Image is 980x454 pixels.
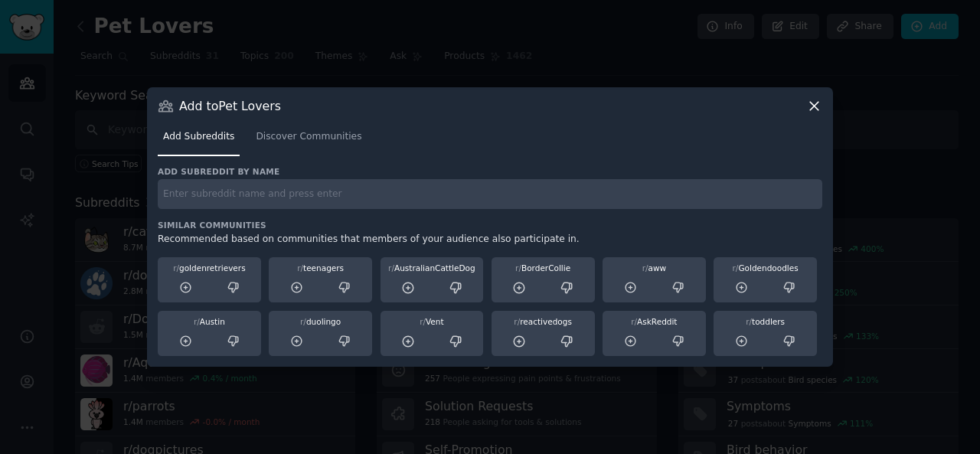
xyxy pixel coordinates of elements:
h3: Similar Communities [158,220,822,230]
span: Add Subreddits [163,130,234,144]
a: Discover Communities [250,125,367,156]
span: r/ [388,263,394,273]
span: r/ [642,263,648,273]
div: duolingo [274,316,367,327]
div: goldenretrievers [163,263,256,273]
h3: Add to Pet Lovers [179,98,281,114]
span: r/ [194,317,200,326]
span: r/ [173,263,179,273]
span: r/ [746,317,752,326]
input: Enter subreddit name and press enter [158,179,822,209]
div: toddlers [719,316,812,327]
div: Vent [386,316,479,327]
div: BorderCollie [497,263,590,273]
h3: Add subreddit by name [158,166,822,177]
div: Austin [163,316,256,327]
div: teenagers [274,263,367,273]
span: r/ [514,317,520,326]
span: r/ [631,317,637,326]
div: AskReddit [608,316,701,327]
span: r/ [297,263,303,273]
span: r/ [420,317,426,326]
span: r/ [300,317,306,326]
span: r/ [733,263,739,273]
span: Discover Communities [256,130,361,144]
div: Recommended based on communities that members of your audience also participate in. [158,233,822,247]
a: Add Subreddits [158,125,240,156]
div: Goldendoodles [719,263,812,273]
span: r/ [515,263,521,273]
div: reactivedogs [497,316,590,327]
div: aww [608,263,701,273]
div: AustralianCattleDog [386,263,479,273]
